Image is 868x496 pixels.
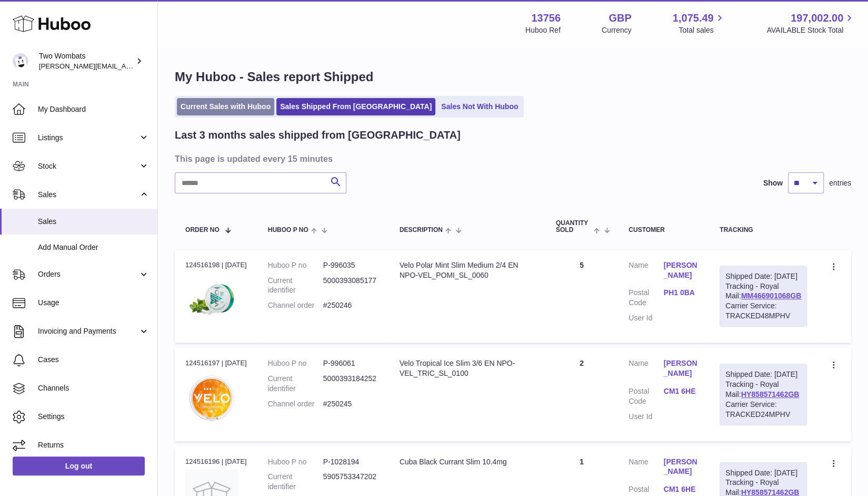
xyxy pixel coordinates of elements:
div: Customer [628,227,699,234]
span: Orders [38,269,138,279]
dt: Postal Code [628,386,663,406]
div: 124516198 | [DATE] [185,260,247,270]
a: PH1 0BA [664,288,699,298]
a: [PERSON_NAME] [664,358,699,378]
dd: 5000393184252 [323,374,378,394]
span: Order No [185,227,220,234]
strong: GBP [608,11,631,25]
span: Cases [38,355,149,365]
dd: #250245 [323,399,378,409]
span: AVAILABLE Stock Total [766,25,855,35]
dt: User Id [628,412,663,422]
span: Quantity Sold [556,220,591,234]
dd: #250246 [323,300,378,310]
span: 1,075.49 [673,11,714,25]
span: Add Manual Order [38,242,149,252]
span: entries [829,178,851,188]
span: Usage [38,298,149,308]
div: Velo Tropical Ice Slim 3/6 EN NPO-VEL_TRIC_SL_0100 [400,358,535,378]
a: Sales Shipped From [GEOGRAPHIC_DATA] [276,98,435,115]
a: 1,075.49 Total sales [673,11,726,35]
td: 5 [545,250,618,343]
span: Stock [38,161,138,171]
dt: Current identifier [268,374,323,394]
dd: 5000393085177 [323,276,378,296]
div: Tracking - Royal Mail: [720,266,807,327]
span: 197,002.00 [791,11,843,25]
img: Velo_Polar_Mint_Slim_Medium_2_4_Nicotine_Pouches-5000393085177.webp [185,273,238,326]
a: Sales Not With Huboo [437,98,522,115]
dt: Name [628,260,663,283]
span: Sales [38,190,138,200]
img: Velo_Tropical_Ice_Slim_3_6_Nicotine_Pouches-5000393184252.webp [185,372,238,424]
div: Carrier Service: TRACKED48MPHV [725,301,801,321]
dd: P-996061 [323,358,378,368]
img: adam.randall@twowombats.com [13,53,28,69]
h2: Last 3 months sales shipped from [GEOGRAPHIC_DATA] [175,128,461,142]
a: CM1 6HE [664,386,699,396]
div: 124516196 | [DATE] [185,457,247,466]
div: Huboo Ref [525,25,561,35]
h3: This page is updated every 15 minutes [175,153,849,164]
span: [PERSON_NAME][EMAIL_ADDRESS][PERSON_NAME][DOMAIN_NAME] [39,62,267,70]
dt: Huboo P no [268,358,323,368]
div: Cuba Black Currant Slim 10.4mg [400,457,535,467]
dt: Postal Code [628,288,663,308]
span: Huboo P no [268,227,308,234]
div: Currency [602,25,632,35]
dt: Name [628,358,663,381]
dt: Huboo P no [268,260,323,270]
span: Invoicing and Payments [38,326,138,336]
h1: My Huboo - Sales report Shipped [175,69,851,85]
a: [PERSON_NAME] [664,260,699,280]
span: Channels [38,383,149,393]
a: HY858571462GB [741,390,800,398]
a: Log out [13,456,145,475]
dd: P-996035 [323,260,378,270]
dt: Channel order [268,399,323,409]
div: Carrier Service: TRACKED24MPHV [725,400,801,420]
div: 124516197 | [DATE] [185,358,247,368]
div: Shipped Date: [DATE] [725,468,801,478]
a: CM1 6HE [664,484,699,494]
dd: 5905753347202 [323,472,378,492]
span: Listings [38,133,138,143]
dt: Huboo P no [268,457,323,467]
strong: 13756 [531,11,561,25]
span: My Dashboard [38,104,149,114]
span: Description [400,227,443,234]
a: 197,002.00 AVAILABLE Stock Total [766,11,855,35]
dt: User Id [628,313,663,323]
dt: Current identifier [268,472,323,492]
span: Sales [38,217,149,227]
div: Shipped Date: [DATE] [725,369,801,380]
dt: Current identifier [268,276,323,296]
div: Two Wombats [39,51,134,71]
div: Shipped Date: [DATE] [725,271,801,281]
label: Show [763,178,783,188]
dt: Channel order [268,300,323,310]
span: Returns [38,440,149,450]
a: [PERSON_NAME] [664,457,699,477]
div: Velo Polar Mint Slim Medium 2/4 EN NPO-VEL_POMI_SL_0060 [400,260,535,280]
span: Settings [38,412,149,422]
span: Total sales [679,25,725,35]
div: Tracking - Royal Mail: [720,364,807,425]
dd: P-1028194 [323,457,378,467]
dt: Name [628,457,663,480]
td: 2 [545,348,618,441]
a: Current Sales with Huboo [177,98,274,115]
div: Tracking [720,227,807,234]
a: MM466901068GB [741,291,801,300]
